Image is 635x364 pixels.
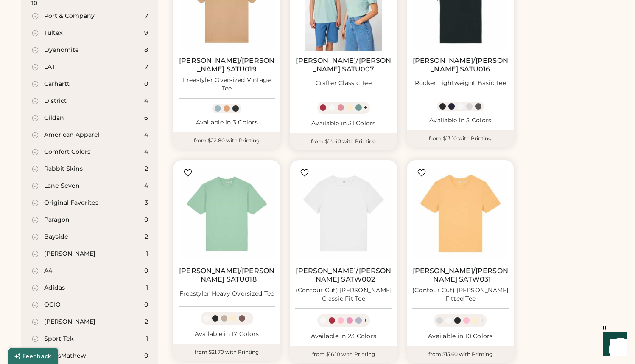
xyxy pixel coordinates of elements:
div: Comfort Colors [44,148,90,156]
div: Rabbit Skins [44,165,83,173]
div: Tultex [44,29,63,37]
div: Available in 5 Colors [412,116,509,125]
div: 0 [144,216,148,224]
div: District [44,97,67,105]
div: Available in 31 Colors [295,119,392,128]
div: from $21.70 with Printing [173,344,280,361]
div: 7 [145,63,148,71]
div: 9 [144,29,148,37]
div: from $22.80 with Printing [173,132,280,149]
div: LAT [44,63,55,71]
div: [PERSON_NAME] [44,318,95,326]
div: Gildan [44,114,64,122]
div: Dyenomite [44,46,79,54]
div: A4 [44,267,55,275]
div: from $14.40 with Printing [290,133,397,150]
div: OGIO [44,301,61,309]
div: 0 [144,267,148,275]
div: Freestyler Heavy Oversized Tee [179,290,274,298]
div: 4 [144,97,148,105]
div: Original Favorites [44,199,98,207]
div: + [364,316,367,325]
div: Available in 23 Colors [295,332,392,341]
div: [PERSON_NAME] [44,250,95,258]
div: Carhartt [44,80,70,88]
div: Lane Seven [44,182,80,190]
img: Stanley/Stella SATU018 Freestyler Heavy Oversized Tee [179,165,275,262]
div: Available in 17 Colors [179,330,275,339]
div: 0 [144,301,148,309]
div: 4 [144,131,148,139]
div: + [247,313,251,323]
div: 4 [144,148,148,156]
div: Rocker Lightweight Basic Tee [415,79,506,87]
div: 0 [144,80,148,88]
div: TravisMathew [44,352,86,360]
a: [PERSON_NAME]/[PERSON_NAME] SATW002 [295,267,392,284]
div: Freestyler Oversized Vintage Tee [179,76,275,93]
div: Available in 10 Colors [412,332,509,341]
div: 6 [144,114,148,122]
a: [PERSON_NAME]/[PERSON_NAME] SATW031 [412,267,509,284]
img: Stanley/Stella SATW002 (Contour Cut) Stella Muser Classic Fit Tee [295,165,392,262]
div: 1 [146,250,148,258]
img: Stanley/Stella SATW031 (Contour Cut) Stella Ella Fitted Tee [412,165,509,262]
div: (Contour Cut) [PERSON_NAME] Classic Fit Tee [295,286,392,303]
div: from $15.60 with Printing [407,346,514,363]
div: 4 [144,182,148,190]
div: 7 [145,12,148,20]
div: 1 [146,335,148,343]
a: [PERSON_NAME]/[PERSON_NAME] SATU018 [179,267,275,284]
iframe: Front Chat [595,326,631,362]
div: 2 [145,233,148,241]
div: American Apparel [44,131,100,139]
div: + [480,316,484,325]
div: 8 [144,46,148,54]
div: from $16.10 with Printing [290,346,397,363]
div: from $13.10 with Printing [407,130,514,147]
div: Paragon [44,216,70,224]
div: 2 [145,165,148,173]
div: Port & Company [44,12,95,20]
div: Sport-Tek [44,335,74,343]
a: [PERSON_NAME]/[PERSON_NAME] SATU007 [295,56,392,73]
div: (Contour Cut) [PERSON_NAME] Fitted Tee [412,286,509,303]
a: [PERSON_NAME]/[PERSON_NAME] SATU019 [179,56,275,73]
div: + [364,103,367,113]
div: 1 [146,284,148,292]
div: Available in 3 Colors [179,119,275,127]
a: [PERSON_NAME]/[PERSON_NAME] SATU016 [412,56,509,73]
div: 3 [145,199,148,207]
div: Adidas [44,284,65,292]
div: Crafter Classic Tee [316,79,372,87]
div: 2 [145,318,148,326]
div: 0 [144,352,148,360]
div: Bayside [44,233,68,241]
